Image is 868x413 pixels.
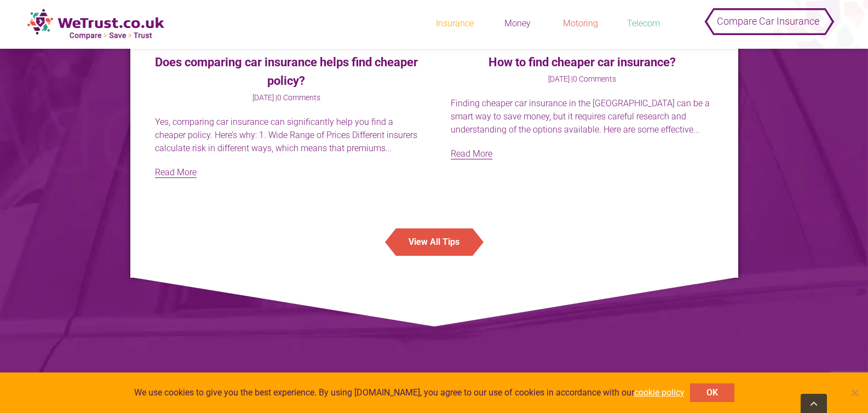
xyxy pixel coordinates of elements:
img: new-logo.png [27,9,164,40]
button: OK [690,383,734,402]
button: Compare Car Insurance [709,5,827,27]
button: View All Tips [396,228,473,256]
a: cookie policy [634,387,685,398]
div: Money [490,18,545,30]
a: 0 Comments [277,93,320,102]
a: 0 Comments [573,74,616,83]
a: View All Tips [130,228,738,256]
span: Compare Car Insurance [717,8,819,35]
span: No [849,387,860,398]
div: Telecom [616,18,671,30]
h4: How to find cheaper car insurance? [451,53,714,72]
div: Motoring [553,18,608,30]
p: Finding cheaper car insurance in the [GEOGRAPHIC_DATA] can be a smart way to save money, but it r... [451,97,714,136]
p: Yes, comparing car insurance can significantly help you find a cheaper policy. Here’s why: 1. Wid... [155,116,418,155]
span: We use cookies to give you the best experience. By using [DOMAIN_NAME], you agree to our use of c... [134,387,685,399]
h4: Does comparing car insurance helps find cheaper policy? [155,53,418,90]
p: [DATE] | [155,90,418,105]
p: [DATE] | [451,72,714,86]
a: Read More [451,148,492,159]
div: Insurance [427,18,482,30]
a: Read More [155,167,197,178]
